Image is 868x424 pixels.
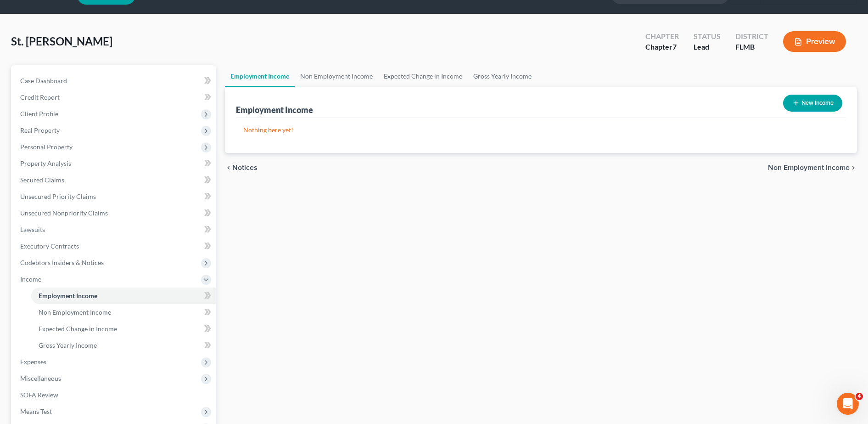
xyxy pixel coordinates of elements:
[837,393,859,415] iframe: Intercom live chat
[20,242,79,250] span: Executory Contracts
[378,65,468,87] a: Expected Change in Income
[20,126,60,134] span: Real Property
[672,42,677,51] span: 7
[735,31,768,42] div: District
[20,226,45,233] span: Lawsuits
[31,321,216,337] a: Expected Change in Income
[694,42,721,52] div: Lead
[225,164,258,171] button: chevron_left Notices
[645,42,679,52] div: Chapter
[13,172,216,188] a: Secured Claims
[39,341,97,349] span: Gross Yearly Income
[225,65,295,87] a: Employment Income
[243,125,839,135] p: Nothing here yet!
[20,407,52,415] span: Means Test
[20,110,58,118] span: Client Profile
[20,176,64,184] span: Secured Claims
[20,192,96,200] span: Unsecured Priority Claims
[13,89,216,106] a: Credit Report
[31,288,216,304] a: Employment Income
[20,209,108,217] span: Unsecured Nonpriority Claims
[20,259,104,266] span: Codebtors Insiders & Notices
[39,292,97,300] span: Employment Income
[783,95,842,112] button: New Income
[232,164,258,171] span: Notices
[735,42,768,52] div: FLMB
[20,93,60,101] span: Credit Report
[13,387,216,403] a: SOFA Review
[768,164,857,171] button: Non Employment Income chevron_right
[31,337,216,354] a: Gross Yearly Income
[20,374,61,382] span: Miscellaneous
[13,205,216,221] a: Unsecured Nonpriority Claims
[694,31,721,42] div: Status
[225,164,232,171] i: chevron_left
[20,143,73,151] span: Personal Property
[856,393,863,400] span: 4
[768,164,850,171] span: Non Employment Income
[13,155,216,172] a: Property Analysis
[850,164,857,171] i: chevron_right
[20,275,41,283] span: Income
[31,304,216,321] a: Non Employment Income
[20,159,71,167] span: Property Analysis
[468,65,537,87] a: Gross Yearly Income
[39,308,111,316] span: Non Employment Income
[645,31,679,42] div: Chapter
[13,188,216,205] a: Unsecured Priority Claims
[20,391,58,399] span: SOFA Review
[20,77,67,85] span: Case Dashboard
[783,31,846,52] button: Preview
[11,34,112,48] span: St. [PERSON_NAME]
[20,358,46,366] span: Expenses
[13,221,216,238] a: Lawsuits
[13,73,216,89] a: Case Dashboard
[295,65,378,87] a: Non Employment Income
[13,238,216,254] a: Executory Contracts
[39,325,117,333] span: Expected Change in Income
[236,104,313,115] div: Employment Income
